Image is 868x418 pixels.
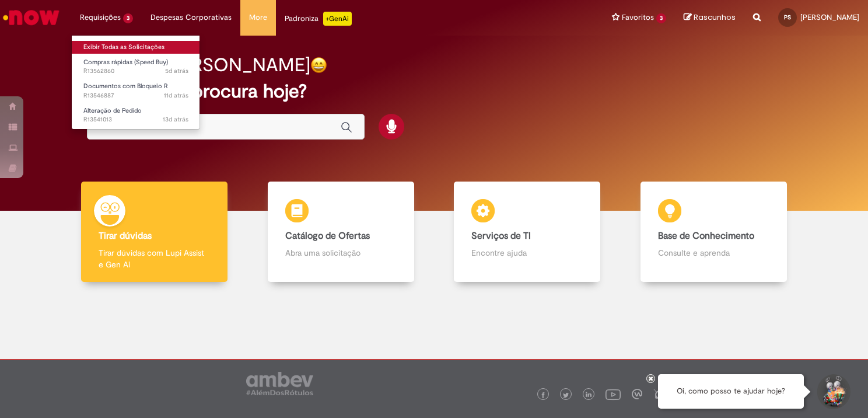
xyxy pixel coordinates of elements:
div: Oi, como posso te ajudar hoje? [658,374,804,409]
span: 13d atrás [163,115,188,124]
a: Aberto R13562860 : Compras rápidas (Speed Buy) [72,56,200,78]
span: Rascunhos [694,12,736,23]
a: Tirar dúvidas Tirar dúvidas com Lupi Assist e Gen Ai [61,182,248,283]
p: +GenAi [323,12,352,26]
img: logo_footer_youtube.png [605,386,621,402]
time: 18/09/2025 12:05:35 [164,91,188,100]
p: Consulte e aprenda [658,247,769,259]
a: Base de Conhecimento Consulte e aprenda [621,182,807,283]
time: 16/09/2025 16:59:37 [163,115,188,124]
span: More [249,12,267,23]
img: happy-face.png [310,57,327,74]
span: R13541013 [83,115,188,124]
span: Compras rápidas (Speed Buy) [83,58,168,67]
img: logo_footer_workplace.png [632,389,642,399]
p: Encontre ajuda [471,247,583,259]
span: Alteração de Pedido [83,106,142,115]
span: 3 [123,13,133,23]
time: 24/09/2025 12:36:23 [165,67,188,75]
button: Iniciar Conversa de Suporte [815,374,850,409]
a: Aberto R13546887 : Documentos com Bloqueio R [72,80,200,102]
span: Requisições [80,12,121,23]
b: Serviços de TI [471,230,531,242]
span: [PERSON_NAME] [800,12,859,22]
img: logo_footer_twitter.png [563,392,569,398]
ul: Requisições [71,35,200,130]
span: Despesas Corporativas [150,12,232,23]
div: Padroniza [285,12,352,26]
span: R13546887 [83,91,188,100]
p: Abra uma solicitação [285,247,397,259]
a: Rascunhos [684,12,736,23]
span: Documentos com Bloqueio R [83,82,168,90]
img: ServiceNow [1,6,61,29]
span: PS [784,13,791,21]
b: Catálogo de Ofertas [285,230,370,242]
a: Catálogo de Ofertas Abra uma solicitação [248,182,435,283]
img: logo_footer_facebook.png [540,392,546,398]
a: Exibir Todas as Solicitações [72,41,200,54]
img: logo_footer_linkedin.png [586,392,591,399]
span: Favoritos [622,12,654,23]
b: Tirar dúvidas [99,230,152,242]
a: Serviços de TI Encontre ajuda [434,182,621,283]
span: 11d atrás [164,91,188,100]
h2: O que você procura hoje? [87,81,781,102]
span: 5d atrás [165,67,188,75]
img: logo_footer_naosei.png [653,389,664,399]
b: Base de Conhecimento [658,230,754,242]
a: Aberto R13541013 : Alteração de Pedido [72,104,200,126]
span: 3 [656,13,666,23]
p: Tirar dúvidas com Lupi Assist e Gen Ai [99,247,210,270]
span: R13562860 [83,67,188,76]
img: logo_footer_ambev_rotulo_gray.png [246,372,313,395]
